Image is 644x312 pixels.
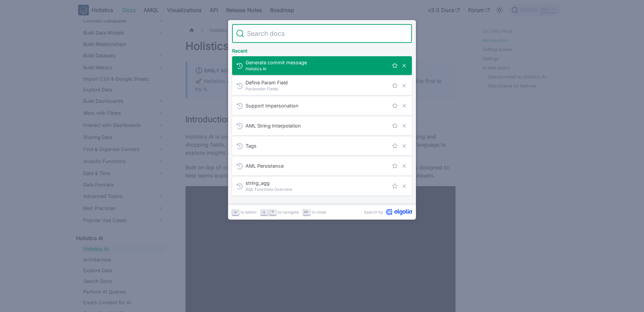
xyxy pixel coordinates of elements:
a: Search byAlgolia [364,209,412,215]
a: Support Impersonation [232,96,412,115]
button: Remove this search from history [400,182,408,190]
button: Save this search [391,162,398,170]
svg: Arrow down [262,210,267,215]
a: Tags [232,137,412,155]
button: Save this search [391,122,398,130]
span: to close [312,209,326,215]
button: Remove this search from history [400,122,408,130]
button: Save this search [391,182,398,190]
button: Remove this search from history [400,142,408,150]
span: to navigate [278,209,299,215]
svg: Escape key [304,210,309,215]
span: Holistics AI [246,66,388,72]
button: Save this search [391,142,398,150]
svg: Arrow up [270,210,275,215]
span: string_agg [246,180,388,186]
span: Tags [246,143,388,149]
span: Search by [364,209,383,215]
span: Support Impersonation [246,102,388,109]
svg: Algolia [386,209,412,215]
span: Define Param Field​ [246,79,388,86]
a: Generate commit messageHolistics AI [232,56,412,75]
span: to select [240,209,257,215]
button: Remove this search from history [400,162,408,170]
a: AML String Interpolation [232,116,412,135]
span: Generate commit message [246,59,388,66]
button: Save this search [391,82,398,89]
a: string_aggAQL Functions Overview [232,177,412,196]
button: Save this search [391,62,398,69]
input: Search docs [244,24,408,43]
button: Save this search [391,102,398,109]
a: AML Persistence [232,157,412,175]
button: Remove this search from history [400,62,408,69]
span: AML String Interpolation [246,123,388,129]
span: Parameter Fields [246,86,388,92]
button: Remove this search from history [400,82,408,89]
svg: Enter key [233,210,238,215]
span: AML Persistence [246,163,388,169]
a: Define Param Field​Parameter Fields [232,76,412,95]
span: AQL Functions Overview [246,186,388,192]
button: Remove this search from history [400,102,408,109]
div: Recent [231,43,413,56]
